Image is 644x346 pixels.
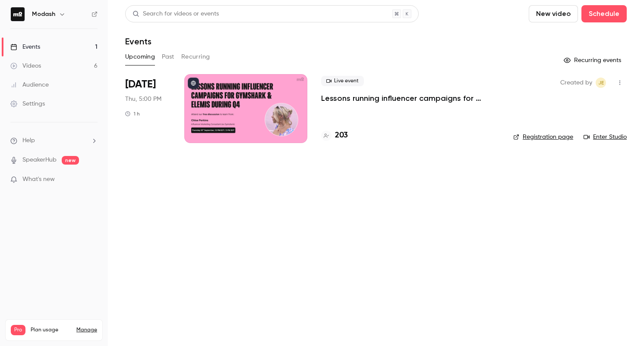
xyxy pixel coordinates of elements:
span: What's new [22,175,55,184]
div: Search for videos or events [133,9,219,19]
div: Audience [10,81,49,89]
button: Recurring [181,50,210,64]
a: 203 [321,130,348,141]
span: Live event [321,76,364,86]
a: Manage [76,327,97,334]
li: help-dropdown-opener [10,136,98,145]
span: Created by [560,78,592,88]
button: Upcoming [125,50,155,64]
button: New video [529,5,578,22]
span: Help [22,136,35,145]
img: Modash [11,7,25,21]
button: Past [162,50,174,64]
span: Jack Eaton [596,78,606,88]
span: JE [598,78,604,88]
span: Pro [11,325,25,335]
div: Settings [10,100,45,108]
span: [DATE] [125,78,156,91]
span: Plan usage [31,327,71,334]
button: Recurring events [560,53,627,67]
h6: Modash [32,10,55,19]
div: Videos [10,62,41,70]
a: Registration page [513,133,573,141]
div: 1 h [125,110,140,117]
span: new [62,156,79,165]
a: SpeakerHub [22,156,57,165]
div: Events [10,43,40,51]
a: Lessons running influencer campaigns for Gymshark & Elemis during Q4 [321,93,499,103]
span: Thu, 5:00 PM [125,95,161,103]
a: Enter Studio [584,133,627,141]
button: Schedule [581,5,627,22]
h4: 203 [335,130,348,141]
div: Sep 18 Thu, 5:00 PM (Europe/London) [125,74,170,143]
h1: Events [125,36,152,47]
